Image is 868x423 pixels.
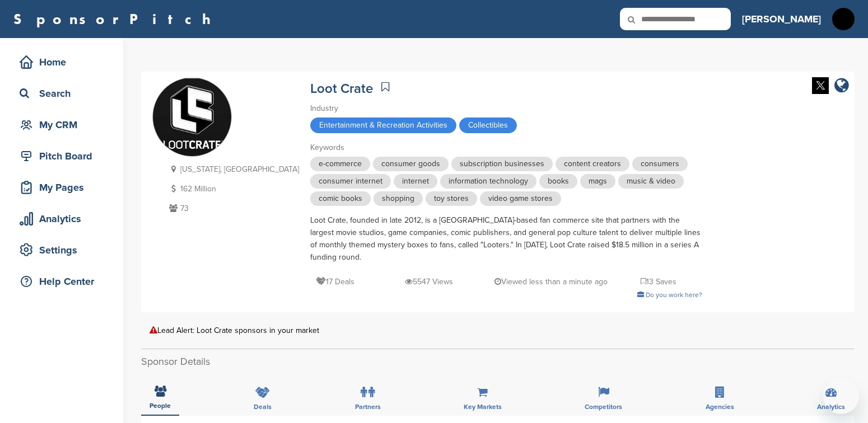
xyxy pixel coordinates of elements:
a: Settings [11,237,112,263]
span: comic books [310,191,371,206]
span: internet [394,174,437,189]
div: Keywords [310,142,702,154]
span: consumer goods [373,157,449,171]
a: Analytics [11,206,112,232]
a: Home [11,49,112,75]
span: Partners [355,403,381,410]
div: Help Center [17,271,112,292]
span: e-commerce [310,157,370,171]
div: Home [17,52,112,72]
p: 162 Million [166,182,299,196]
p: 5547 Views [405,275,453,289]
span: Deals [254,403,272,410]
a: SponsorPitch [13,12,218,26]
a: Search [11,81,112,106]
span: shopping [374,191,423,206]
div: Search [17,83,112,104]
span: Key Markets [464,403,502,410]
span: books [539,174,577,189]
div: My CRM [17,115,112,135]
span: mags [580,174,615,189]
div: Pitch Board [17,146,112,166]
span: Do you work here? [646,291,702,299]
div: Loot Crate, founded in late 2012, is a [GEOGRAPHIC_DATA]-based fan commerce site that partners wi... [310,214,702,264]
div: Settings [17,240,112,260]
span: toy stores [426,191,477,206]
img: Twitter white [812,77,829,94]
span: People [150,402,171,409]
span: Entertainment & Recreation Activities [310,117,456,133]
div: Lead Alert: Loot Crate sponsors in your market [150,326,846,335]
span: consumer internet [310,174,391,189]
span: content creators [556,157,629,171]
a: [PERSON_NAME] [742,7,821,31]
p: 13 Saves [641,275,676,289]
div: My Pages [17,177,112,198]
span: consumers [632,157,688,171]
h3: [PERSON_NAME] [742,11,821,27]
span: Agencies [706,403,734,410]
a: Help Center [11,269,112,294]
a: company link [834,77,849,96]
div: Analytics [17,209,112,229]
a: Do you work here? [637,291,702,299]
h2: Sponsor Details [141,354,855,369]
div: Industry [310,102,702,115]
a: Pitch Board [11,143,112,169]
p: [US_STATE], [GEOGRAPHIC_DATA] [166,162,299,176]
span: Competitors [585,403,622,410]
p: 73 [166,201,299,215]
a: My Pages [11,175,112,200]
iframe: Button to launch messaging window [823,378,859,414]
span: Collectibles [459,117,517,133]
a: My CRM [11,112,112,138]
a: Loot Crate [310,81,373,97]
p: Viewed less than a minute ago [494,275,608,289]
span: music & video [618,174,684,189]
p: 17 Deals [316,275,354,289]
span: video game stores [480,191,561,206]
img: Sponsorpitch & Loot Crate [153,78,231,157]
span: Analytics [817,403,845,410]
span: subscription businesses [451,157,553,171]
span: information technology [440,174,536,189]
